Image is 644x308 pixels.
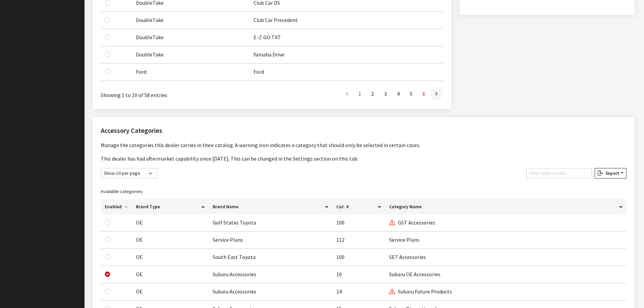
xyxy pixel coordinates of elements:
span: Service Plans [389,236,420,243]
span: Yamaha Drive [254,51,284,58]
td: OE [132,266,209,283]
td: South East Toyota [209,249,333,266]
td: Ford [132,64,249,81]
span: Subaru Future Products [389,288,452,295]
td: OE [132,214,209,232]
span: Club Car Precedent [254,17,298,23]
a: 3 [379,87,391,100]
td: DoubleTake [132,29,249,46]
td: Subaru Accessories [209,266,333,283]
span: Subaru OE Accessories [389,271,440,278]
input: Enable Category [105,237,110,242]
span: Ford [254,68,264,75]
h2: Accessory Categories [101,125,626,136]
input: Enable Make [105,69,110,74]
th: Enabled: activate to sort column ascending [101,199,132,214]
span: SET Accessories [389,254,426,260]
input: Enable Make [105,17,110,23]
td: OE [132,232,209,249]
td: DoubleTake [132,12,249,29]
input: Enable Category [105,254,110,260]
th: Brand Type: activate to sort column ascending [132,199,209,214]
td: 100 [332,249,385,266]
input: Enable Make [105,34,110,40]
button: Export [595,168,626,179]
input: Enable Category [105,289,110,294]
td: OE [132,249,209,266]
p: Manage the categories this dealer carries in their catalog. A warning icon indicates a category t... [101,141,626,149]
td: 14 [332,283,385,301]
td: Subaru Accessories [209,283,333,301]
a: 6 [418,87,430,100]
input: Enable Category [105,220,110,225]
th: Cat. #: activate to sort column ascending [332,199,385,214]
i: This category only for certain dealers. [389,289,395,294]
th: Brand Name: activate to sort column ascending [209,199,333,214]
td: OE [132,283,209,301]
input: Enable Make [105,52,110,57]
span: E-Z-GO TXT [254,34,281,41]
a: 2 [366,87,379,100]
a: 5 [405,87,417,100]
th: Category Name: activate to sort column ascending [385,199,626,214]
td: 112 [332,232,385,249]
input: Disable Category [105,271,110,277]
a: 1 [354,87,366,100]
caption: Available categories: [101,184,626,199]
td: Gulf States Toyota [209,214,333,232]
td: Service Plans [209,232,333,249]
div: Showing 1 to 10 of 58 entries [101,86,239,99]
td: 100 [332,214,385,232]
span: GST Accessories [389,219,435,226]
p: This dealer has had aftermarket capability since [DATE]. This can be changed in the Settings sect... [101,155,626,163]
span: Export [603,170,619,176]
td: 10 [332,266,385,283]
td: DoubleTake [132,46,249,64]
input: Filter table results [526,168,592,179]
a: 4 [392,87,404,100]
i: This category only for certain dealers. [389,220,395,226]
